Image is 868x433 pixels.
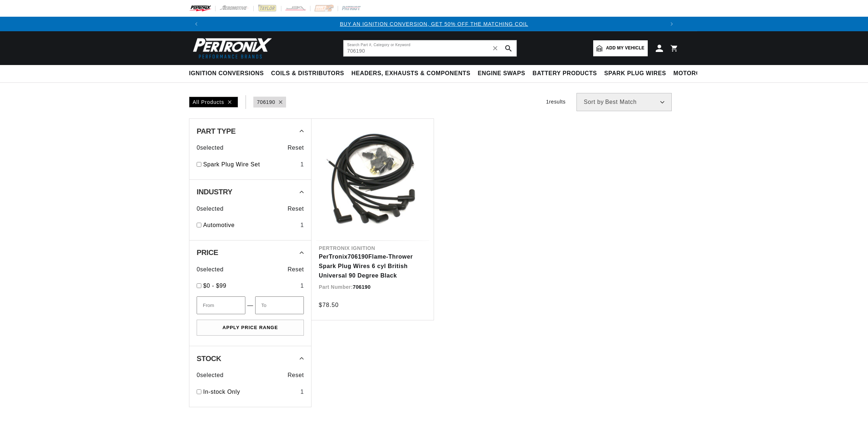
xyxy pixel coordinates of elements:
a: In-stock Only [203,387,297,397]
summary: Battery Products [529,65,600,82]
span: Battery Products [533,70,597,77]
div: 1 [300,160,304,169]
a: BUY AN IGNITION CONVERSION, GET 50% OFF THE MATCHING COIL [340,21,528,27]
a: PerTronix706190Flame-Thrower Spark Plug Wires 6 cyl British Universal 90 Degree Black [319,252,426,280]
slideshow-component: Translation missing: en.sections.announcements.announcement_bar [171,17,697,31]
button: search button [501,40,517,56]
button: Translation missing: en.sections.announcements.previous_announcement [189,17,204,31]
span: 0 selected [197,143,224,153]
span: Part Type [197,128,236,135]
button: Translation missing: en.sections.announcements.next_announcement [664,17,679,31]
span: $0 - $99 [203,283,226,289]
summary: Engine Swaps [474,65,529,82]
span: Reset [288,143,304,153]
span: Coils & Distributors [271,70,344,77]
summary: Headers, Exhausts & Components [348,65,474,82]
input: From [197,296,245,314]
select: Sort by [576,93,672,111]
input: To [255,296,304,314]
div: 1 [300,220,304,230]
input: Search Part #, Category or Keyword [343,40,517,56]
summary: Spark Plug Wires [600,65,670,82]
div: 1 of 3 [204,20,664,28]
a: Automotive [203,220,297,230]
button: Apply Price Range [197,320,304,336]
div: All Products [189,97,238,108]
summary: Motorcycle [670,65,720,82]
span: — [247,301,253,310]
span: Headers, Exhausts & Components [351,70,470,77]
div: Announcement [204,20,664,28]
a: 706190 [257,98,275,106]
span: Engine Swaps [478,70,525,77]
span: Stock [197,355,221,362]
summary: Coils & Distributors [268,65,348,82]
span: Industry [197,188,232,195]
summary: Ignition Conversions [189,65,268,82]
img: Pertronix [189,36,273,61]
span: Add my vehicle [606,45,644,52]
span: 0 selected [197,265,224,274]
span: 1 results [546,99,566,105]
span: Reset [288,371,304,380]
a: Add my vehicle [593,40,648,56]
span: Spark Plug Wires [604,70,666,77]
span: Price [197,249,218,256]
div: 1 [300,281,304,291]
span: Reset [288,265,304,274]
span: Sort by [584,99,604,105]
span: 0 selected [197,371,224,380]
span: 0 selected [197,204,224,214]
span: Motorcycle [674,70,717,77]
span: Ignition Conversions [189,70,264,77]
span: Reset [288,204,304,214]
div: 1 [300,387,304,397]
a: Spark Plug Wire Set [203,160,297,169]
